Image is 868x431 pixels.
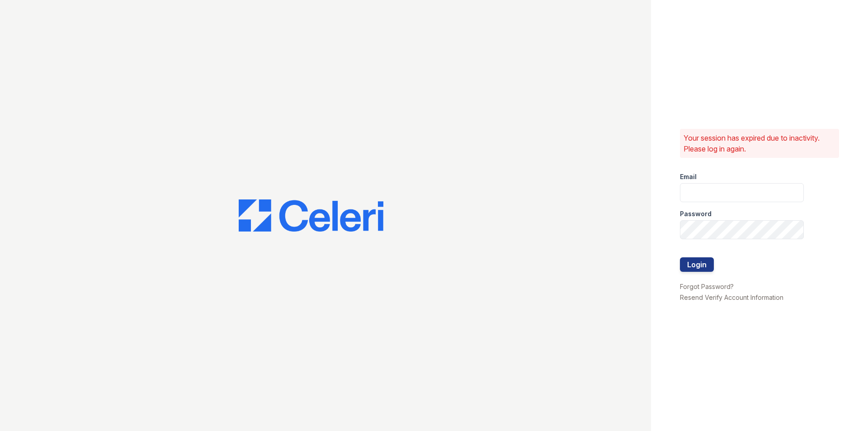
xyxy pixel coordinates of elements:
[680,257,714,272] button: Login
[684,133,835,154] p: Your session has expired due to inactivity. Please log in again.
[680,209,712,218] label: Password
[680,294,783,301] a: Resend Verify Account Information
[239,199,383,232] img: CE_Logo_Blue-a8612792a0a2168367f1c8372b55b34899dd931a85d93a1a3d3e32e68fde9ad4.png
[680,283,734,290] a: Forgot Password?
[680,172,697,181] label: Email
